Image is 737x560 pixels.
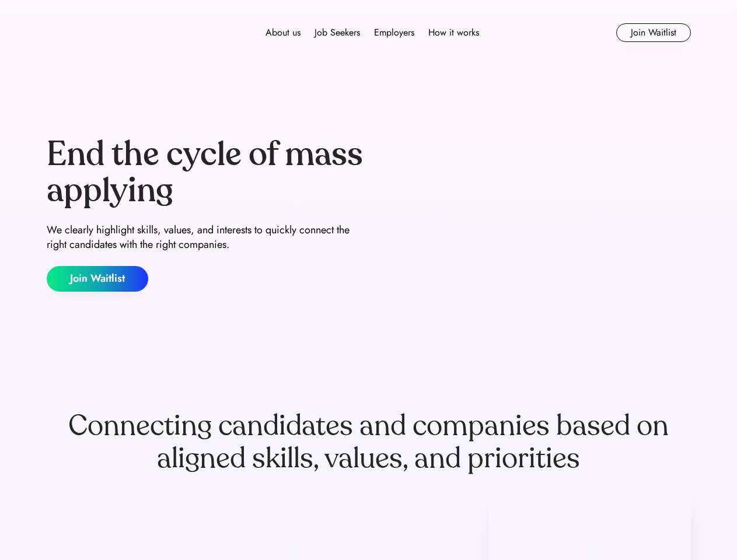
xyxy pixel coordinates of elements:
[47,136,364,208] div: End the cycle of mass applying
[47,223,364,252] div: We clearly highlight skills, values, and interests to quickly connect the right candidates with t...
[47,409,691,475] div: Connecting candidates and companies based on aligned skills, values, and priorities
[47,23,128,42] img: Forward logo
[616,23,691,42] button: Join Waitlist
[428,26,479,40] div: How it works
[373,89,691,339] img: yH5BAEAAAAALAAAAAABAAEAAAIBRAA7
[315,26,360,40] div: Job Seekers
[266,26,301,40] div: About us
[47,266,148,292] button: Join Waitlist
[374,26,414,40] div: Employers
